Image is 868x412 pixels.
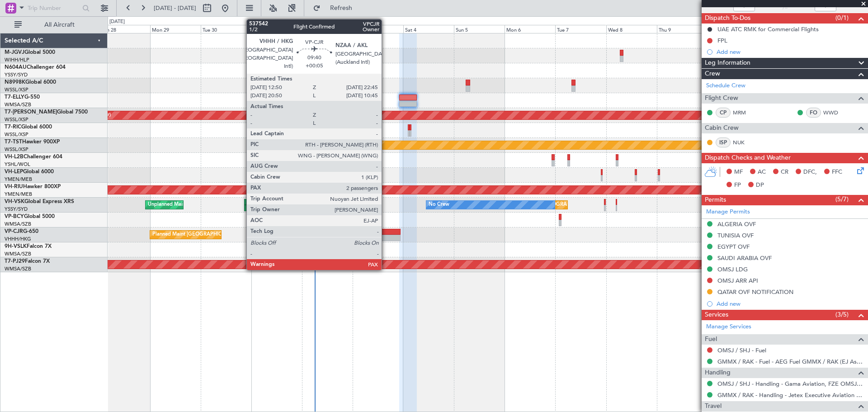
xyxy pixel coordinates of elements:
[5,214,24,219] span: VP-BCY
[781,168,788,177] span: CR
[302,25,353,33] div: Thu 2
[717,25,819,33] div: UAE ATC RMK for Commercial Flights
[705,310,728,320] span: Services
[717,358,863,365] a: GMMX / RAK - Fuel - AEG Fuel GMMX / RAK (EJ Asia Only)
[716,137,731,147] div: ISP
[5,184,61,189] a: VH-RIUHawker 800XP
[5,139,22,145] span: T7-TST
[5,109,57,115] span: T7-[PERSON_NAME]
[5,80,25,85] span: N8998K
[835,13,849,23] span: (0/1)
[717,254,772,262] div: SAUDI ARABIA OVF
[705,123,739,133] span: Cabin Crew
[5,265,31,272] a: WMSA/SZB
[5,154,24,160] span: VH-L2B
[5,154,62,160] a: VH-L2BChallenger 604
[717,300,863,308] div: Add new
[806,108,821,118] div: FO
[5,131,28,138] a: WSSL/XSP
[657,25,708,33] div: Thu 9
[5,109,88,115] a: T7-[PERSON_NAME]Global 7500
[5,176,32,183] a: YMEN/MEB
[309,1,363,15] button: Refresh
[706,208,750,217] a: Manage Permits
[5,86,28,93] a: WSSL/XSP
[606,25,657,33] div: Wed 8
[454,25,505,33] div: Sun 5
[5,221,31,227] a: WMSA/SZB
[717,380,863,388] a: OMSJ / SHJ - Handling - Gama Aviation, FZE OMSJ / SHJ
[5,116,28,123] a: WSSL/XSP
[705,195,726,205] span: Permits
[717,265,748,273] div: OMSJ LDG
[5,229,23,234] span: VP-CJR
[429,198,449,212] div: No Crew
[706,81,745,90] a: Schedule Crew
[5,146,28,153] a: WSSL/XSP
[322,5,360,11] span: Refresh
[5,80,56,85] a: N8998KGlobal 6000
[5,139,60,145] a: T7-TSTHawker 900XP
[505,25,555,33] div: Mon 6
[756,181,764,190] span: DP
[717,243,750,251] div: EGYPT OVF
[717,277,758,284] div: OMSJ ARR API
[705,401,722,412] span: Travel
[5,191,32,198] a: YMEN/MEB
[733,109,753,117] a: MRM
[5,214,55,219] a: VP-BCYGlobal 5000
[5,206,28,213] a: YSSY/SYD
[5,251,31,257] a: WMSA/SZB
[705,13,750,24] span: Dispatch To-Dos
[201,25,251,33] div: Tue 30
[5,184,23,189] span: VH-RIU
[5,57,29,63] a: WIHH/HLP
[705,69,720,79] span: Crew
[5,161,30,168] a: YSHL/WOL
[717,232,754,239] div: TUNISIA OVF
[733,138,753,147] a: NUK
[5,124,21,130] span: T7-RIC
[251,25,302,33] div: Wed 1
[148,198,259,212] div: Unplanned Maint Sydney ([PERSON_NAME] Intl)
[99,25,150,33] div: Sun 28
[717,37,727,44] div: FPL
[353,25,403,33] div: Fri 3
[5,50,24,55] span: M-JGVJ
[706,322,751,331] a: Manage Services
[555,25,606,33] div: Tue 7
[253,18,268,26] div: [DATE]
[24,22,95,28] span: All Aircraft
[5,95,40,100] a: T7-ELLYG-550
[716,108,731,118] div: CP
[705,153,791,163] span: Dispatch Checks and Weather
[803,168,817,177] span: DFC,
[5,50,55,55] a: M-JGVJGlobal 5000
[5,65,27,70] span: N604AU
[109,18,125,26] div: [DATE]
[154,4,196,12] span: [DATE] - [DATE]
[10,18,98,32] button: All Aircraft
[5,259,25,264] span: T7-PJ29
[5,124,52,130] a: T7-RICGlobal 6000
[823,109,844,117] a: WWD
[717,220,756,228] div: ALGERIA OVF
[835,310,849,319] span: (3/5)
[5,229,38,234] a: VP-CJRG-650
[717,48,863,56] div: Add new
[705,58,750,68] span: Leg Information
[734,168,743,177] span: MF
[705,368,731,378] span: Handling
[5,244,27,249] span: 9H-VSLK
[5,244,52,249] a: 9H-VSLKFalcon 7X
[717,288,793,296] div: QATAR OVF NOTIFICATION
[5,101,31,108] a: WMSA/SZB
[152,228,303,242] div: Planned Maint [GEOGRAPHIC_DATA] ([GEOGRAPHIC_DATA] Intl)
[150,25,201,33] div: Mon 29
[5,169,54,175] a: VH-LEPGlobal 6000
[5,169,23,175] span: VH-LEP
[835,194,849,204] span: (5/7)
[5,65,66,70] a: N604AUChallenger 604
[734,181,741,190] span: FP
[5,71,28,78] a: YSSY/SYD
